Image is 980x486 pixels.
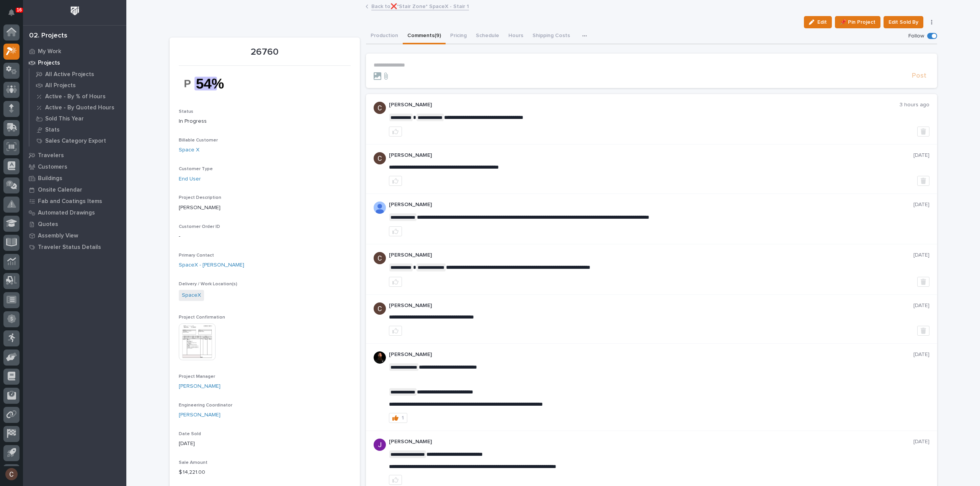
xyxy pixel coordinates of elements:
[913,302,929,309] p: [DATE]
[471,28,504,44] button: Schedule
[917,326,929,336] button: Delete post
[29,124,126,135] a: Stats
[179,261,244,269] a: SpaceX - [PERSON_NAME]
[179,460,207,465] span: Sale Amount
[182,291,201,299] a: SpaceX
[913,351,929,358] p: [DATE]
[29,102,126,113] a: Active - By Quoted Hours
[374,351,386,364] img: zmKUmRVDQjmBLfnAs97p
[38,232,78,239] p: Assembly View
[374,202,386,214] img: AOh14GjpcA6ydKGAvwfezp8OhN30Q3_1BHk5lQOeczEvCIoEuGETHm2tT-JUDAHyqffuBe4ae2BInEDZwLlH3tcCd_oYlV_i4...
[179,175,201,183] a: End User
[917,277,929,287] button: Delete post
[179,440,351,448] p: [DATE]
[3,5,20,21] button: Notifications
[402,415,404,421] div: 1
[45,115,84,122] p: Sold This Year
[23,150,126,161] a: Travelers
[389,252,913,258] p: [PERSON_NAME]
[374,302,386,315] img: AGNmyxaji213nCK4JzPdPN3H3CMBhXDSA2tJ_sy3UIa5=s96-c
[29,91,126,102] a: Active - By % of Hours
[804,16,832,28] button: Edit
[29,32,67,40] div: 02. Projects
[23,241,126,253] a: Traveler Status Details
[817,19,827,26] span: Edit
[917,127,929,137] button: Delete post
[38,187,82,193] p: Onsite Calendar
[917,176,929,186] button: Delete post
[913,439,929,445] p: [DATE]
[374,252,386,264] img: AGNmyxaji213nCK4JzPdPN3H3CMBhXDSA2tJ_sy3UIa5=s96-c
[389,439,913,445] p: [PERSON_NAME]
[446,28,471,44] button: Pricing
[38,152,64,159] p: Travelers
[38,198,102,205] p: Fab and Coatings Items
[23,218,126,230] a: Quotes
[38,175,62,182] p: Buildings
[389,226,402,236] button: like this post
[29,113,126,124] a: Sold This Year
[889,18,918,27] span: Edit Sold By
[913,152,929,159] p: [DATE]
[23,207,126,218] a: Automated Drawings
[17,7,22,13] p: 16
[179,117,351,125] p: In Progress
[389,413,407,423] button: 1
[912,72,926,80] span: Post
[900,102,929,108] p: 3 hours ago
[179,232,351,241] p: -
[23,46,126,57] a: My Work
[179,224,220,229] span: Customer Order ID
[389,127,402,137] button: like this post
[68,4,82,18] img: Workspace Logo
[835,16,880,28] button: 📌 Pin Project
[38,60,60,67] p: Projects
[38,210,95,216] p: Automated Drawings
[45,93,106,100] p: Active - By % of Hours
[389,277,402,287] button: like this post
[38,221,58,228] p: Quotes
[45,127,60,133] p: Stats
[179,282,237,286] span: Delivery / Work Location(s)
[38,48,61,55] p: My Work
[528,28,575,44] button: Shipping Costs
[389,351,913,358] p: [PERSON_NAME]
[29,80,126,91] a: All Projects
[504,28,528,44] button: Hours
[389,475,402,485] button: like this post
[179,374,215,379] span: Project Manager
[179,167,213,171] span: Customer Type
[840,18,875,27] span: 📌 Pin Project
[389,326,402,336] button: like this post
[23,161,126,172] a: Customers
[45,82,76,89] p: All Projects
[909,72,929,80] button: Post
[389,202,913,208] p: [PERSON_NAME]
[45,104,114,111] p: Active - By Quoted Hours
[179,146,199,154] a: Space X
[179,432,201,436] span: Date Sold
[179,411,220,419] a: [PERSON_NAME]
[389,302,913,309] p: [PERSON_NAME]
[913,252,929,258] p: [DATE]
[38,164,67,171] p: Customers
[366,28,403,44] button: Production
[374,152,386,164] img: AGNmyxaji213nCK4JzPdPN3H3CMBhXDSA2tJ_sy3UIa5=s96-c
[45,71,94,78] p: All Active Projects
[371,2,469,10] a: Back to❌*Stair Zone* SpaceX - Stair 1
[45,138,106,145] p: Sales Category Export
[29,135,126,146] a: Sales Category Export
[179,138,218,143] span: Billable Customer
[403,28,446,44] button: Comments (9)
[913,202,929,208] p: [DATE]
[179,468,351,476] p: $ 14,221.00
[23,195,126,207] a: Fab and Coatings Items
[374,439,386,451] img: ACg8ocLB2sBq07NhafZLDpfZztpbDqa4HYtD3rBf5LhdHf4k=s96-c
[179,315,225,320] span: Project Confirmation
[884,16,923,28] button: Edit Sold By
[389,152,913,159] p: [PERSON_NAME]
[29,69,126,80] a: All Active Projects
[23,57,126,68] a: Projects
[23,184,126,195] a: Onsite Calendar
[179,253,214,258] span: Primary Contact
